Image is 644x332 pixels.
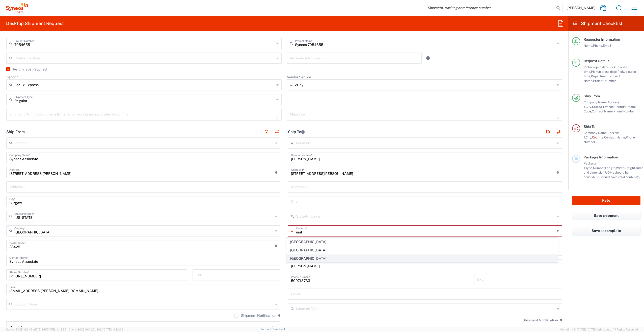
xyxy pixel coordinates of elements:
span: [PERSON_NAME] [567,6,595,10]
span: [GEOGRAPHIC_DATA] [287,255,558,263]
a: Feedback [273,328,286,331]
span: Ship From [584,94,600,98]
span: City, [586,135,592,139]
span: Company Name, [584,131,607,135]
span: [GEOGRAPHIC_DATA] [287,246,558,254]
span: Copyright © [DATE]-[DATE] Agistix Inc., All Rights Reserved [560,327,638,332]
button: Rate [572,196,640,205]
span: City, [586,105,592,109]
a: Support [260,328,273,331]
span: [DATE] 10:20:09 [103,328,123,331]
label: Vendor [6,75,18,79]
span: Company Name, [584,100,607,104]
span: Country, [614,105,627,109]
span: Email [603,44,611,48]
div: This field is required [288,236,562,241]
span: Should have valid content(s) [600,175,640,179]
span: Height, [625,166,636,170]
span: [DATE] 14:43:55 [46,328,66,331]
span: Department, [591,74,609,78]
span: Package Information [584,155,618,159]
label: Return label required [6,67,47,71]
label: Vendor Service [287,75,311,79]
a: Add Reference [424,55,432,62]
h2: Shipment Checklist [573,20,623,27]
h2: Desktop Shipment Request [6,20,64,27]
span: Length, [605,166,616,170]
span: Server: 2025.18.0-c7ad5f513fb [6,328,66,331]
span: Pickup open date, [584,65,609,69]
h2: Ship From [6,129,25,134]
span: [GEOGRAPHIC_DATA] [287,238,558,246]
span: Package 1: [584,161,597,170]
span: Client: 2025.18.0-27d3021 [69,328,123,331]
span: Number, [593,166,605,170]
span: Ship To [584,125,595,129]
span: Project Number [593,79,616,83]
span: Pickup close date, [591,70,618,74]
span: State/Province, [592,105,614,109]
span: Name, [584,44,593,48]
span: Country, [592,135,604,139]
input: Shipment, tracking or reference number [424,3,555,13]
span: Width, [616,166,625,170]
h2: Tax Info [10,325,25,330]
label: Shipment Notification [234,314,276,318]
span: Type, [585,166,593,170]
span: Contact Name, [604,135,626,139]
span: Requester Information [584,37,620,41]
button: Save shipment [572,211,640,220]
h2: Ship To [288,129,305,134]
label: Shipment Notification [516,318,558,322]
span: Phone Number [613,109,635,113]
button: Save as template [572,226,640,235]
span: Phone, [593,44,603,48]
span: Contact Name, [592,109,613,113]
span: Request Details [584,59,609,63]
